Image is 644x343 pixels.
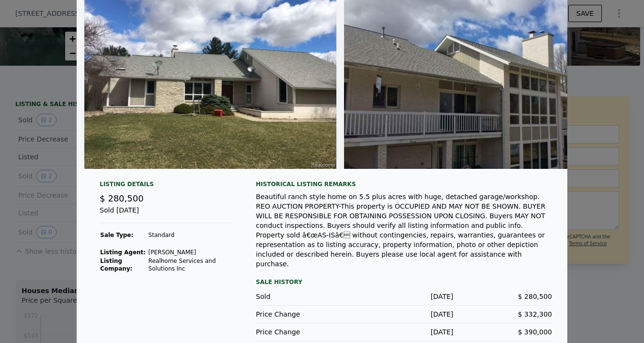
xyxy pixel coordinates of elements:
[256,309,355,319] div: Price Change
[355,327,453,337] div: [DATE]
[256,292,355,301] div: Sold
[100,249,146,256] strong: Listing Agent:
[100,180,233,192] div: Listing Details
[100,193,144,203] span: $ 280,500
[100,258,132,272] strong: Listing Company:
[148,257,233,273] td: Realhome Services and Solutions Inc
[518,328,552,336] span: $ 390,000
[100,232,133,238] strong: Sale Type:
[148,231,233,239] td: Standard
[100,205,233,223] div: Sold [DATE]
[256,276,552,288] div: Sale History
[256,180,552,188] div: Historical Listing remarks
[518,310,552,318] span: $ 332,300
[256,192,552,269] div: Beautiful ranch style home on 5.5 plus acres with huge, detached garage/workshop. REO AUCTION PRO...
[256,327,355,337] div: Price Change
[355,309,453,319] div: [DATE]
[148,248,233,257] td: [PERSON_NAME]
[518,293,552,300] span: $ 280,500
[355,292,453,301] div: [DATE]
